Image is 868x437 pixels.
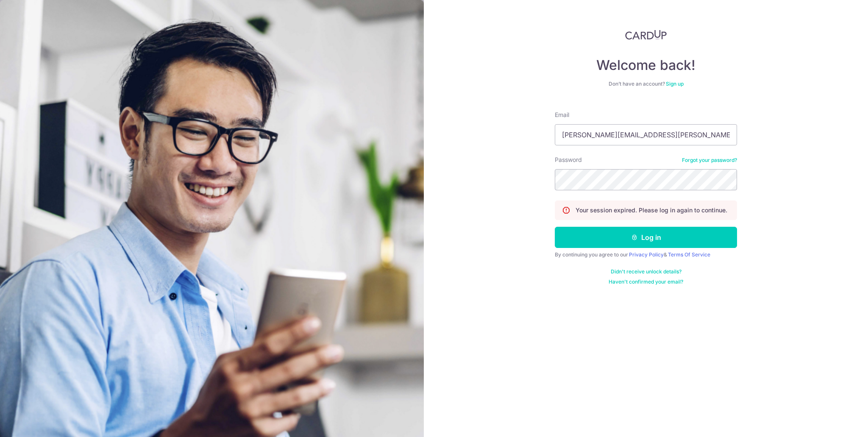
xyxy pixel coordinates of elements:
[555,156,582,164] label: Password
[555,227,737,248] button: Log in
[576,206,727,214] p: Your session expired. Please log in again to continue.
[625,30,667,40] img: CardUp Logo
[609,278,683,285] a: Haven't confirmed your email?
[629,251,664,258] a: Privacy Policy
[555,124,737,145] input: Enter your Email
[555,57,737,74] h4: Welcome back!
[611,268,682,275] a: Didn't receive unlock details?
[555,251,737,258] div: By continuing you agree to our &
[555,81,737,87] div: Don’t have an account?
[668,251,710,258] a: Terms Of Service
[682,157,737,164] a: Forgot your password?
[555,111,569,119] label: Email
[666,81,684,87] a: Sign up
